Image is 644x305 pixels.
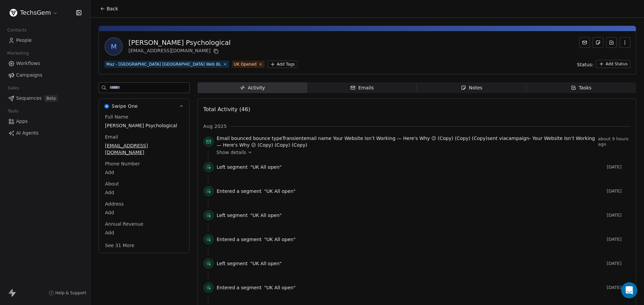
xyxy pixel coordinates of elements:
span: "UK All open" [250,260,282,267]
span: Email bounced [217,136,252,141]
span: Sales [5,83,22,93]
span: "UK All open" [264,188,296,195]
a: Workflows [5,58,85,69]
span: Entered a segment [217,236,262,243]
span: AI Agents [16,130,39,137]
span: Status: [577,61,593,68]
span: People [16,37,32,44]
button: Back [96,3,122,15]
span: "UK All open" [264,284,296,291]
div: UK Opened [234,61,257,67]
span: Campaigns [16,72,42,79]
span: Annual Revenue [104,221,145,227]
span: Add [105,229,183,236]
div: [PERSON_NAME] Psychological [128,38,231,47]
a: AI Agents [5,128,85,139]
span: Contacts [4,25,30,35]
span: [EMAIL_ADDRESS][DOMAIN_NAME] [105,142,183,156]
a: Show details [216,149,626,156]
span: [DATE] [607,164,630,170]
span: M [106,39,122,55]
button: TechsGem [8,7,59,18]
span: Apps [16,118,28,125]
span: Sequences [16,95,42,102]
span: Tools [5,106,21,116]
span: Total Activity (46) [203,106,250,112]
img: Swipe One [104,104,109,108]
span: Back [107,5,118,12]
span: Marketing [4,48,32,58]
span: [DATE] [607,188,630,194]
span: [DATE] [607,213,630,218]
div: Swipe OneSwipe One [99,113,189,253]
span: Address [104,201,125,207]
span: [DATE] [607,285,630,290]
div: Tasks [571,84,592,91]
span: Your Website Isn’t Working — Here's Why 😕 (Copy) (Copy) (Copy) [217,136,595,148]
div: Open Intercom Messenger [621,282,637,298]
span: Full Name [104,113,130,120]
span: TechsGem [20,8,51,17]
div: Emails [350,84,374,91]
a: Apps [5,116,85,127]
button: See 31 More [101,239,139,251]
span: Left segment [217,212,248,219]
span: "UK All open" [264,236,296,243]
div: Maz - [GEOGRAPHIC_DATA] [GEOGRAPHIC_DATA] Web BL [106,61,221,67]
button: Add Status [596,60,630,68]
span: [DATE] [607,261,630,266]
span: "UK All open" [250,212,282,219]
span: Your Website Isn’t Working — Here's Why 😕 (Copy) (Copy) (Copy) [333,136,487,141]
a: Campaigns [5,70,85,81]
span: Help & Support [55,290,86,296]
span: Left segment [217,164,248,170]
span: Left segment [217,260,248,267]
span: Email [104,134,119,140]
span: [DATE] [607,237,630,242]
span: Beta [44,95,58,102]
span: [PERSON_NAME] Psychological [105,122,183,129]
span: bounce type email name sent via campaign - [217,135,595,148]
div: Notes [461,84,482,91]
a: People [5,35,85,46]
span: Add [105,209,183,216]
span: Add [105,189,183,196]
button: Swipe OneSwipe One [99,99,189,113]
span: Entered a segment [217,284,262,291]
button: Add Tags [267,61,298,68]
span: about 9 hours ago [598,136,630,147]
a: SequencesBeta [5,93,85,104]
span: "UK All open" [250,164,282,170]
span: Add [105,169,183,176]
span: Workflows [16,60,40,67]
span: Phone Number [104,160,141,167]
div: [EMAIL_ADDRESS][DOMAIN_NAME] [128,47,231,55]
span: Swipe One [112,103,138,109]
span: Aug 2025 [203,123,227,130]
span: About [104,180,120,187]
span: Transient [282,136,304,141]
img: Untitled%20design.png [9,9,17,17]
span: Entered a segment [217,188,262,195]
span: Show details [216,149,246,156]
a: Help & Support [49,290,86,296]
